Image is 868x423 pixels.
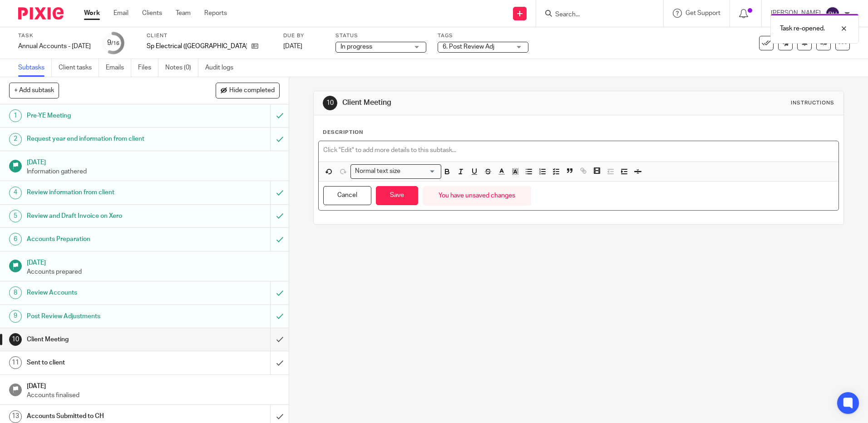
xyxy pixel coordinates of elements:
[27,310,183,323] h1: Post Review Adjustments
[423,186,531,206] div: You have unsaved changes
[27,209,183,223] h1: Review and Draft Invoice on Xero
[113,9,128,18] a: Email
[176,9,191,18] a: Team
[825,6,840,21] img: svg%3E
[84,9,100,18] a: Work
[18,59,52,77] a: Subtasks
[9,333,22,346] div: 10
[9,133,22,146] div: 2
[18,32,91,39] label: Task
[323,96,337,110] div: 10
[147,32,272,39] label: Client
[323,129,363,136] p: Description
[443,44,494,50] span: 6. Post Review Adj
[9,356,22,369] div: 11
[335,32,426,39] label: Status
[18,42,91,51] div: Annual Accounts - [DATE]
[27,186,183,199] h1: Review information from client
[342,98,598,108] h1: Client Meeting
[323,186,371,206] button: Cancel
[27,333,183,346] h1: Client Meeting
[9,233,22,246] div: 6
[403,167,436,176] input: Search for option
[9,286,22,299] div: 8
[353,167,402,176] span: Normal text size
[27,232,183,246] h1: Accounts Preparation
[350,164,441,178] div: Search for option
[205,59,240,77] a: Audit logs
[142,9,162,18] a: Clients
[9,210,22,222] div: 5
[165,59,198,77] a: Notes (0)
[283,32,324,39] label: Due by
[18,42,91,51] div: Annual Accounts - January 2025
[9,410,22,423] div: 13
[216,83,280,98] button: Hide completed
[111,41,119,46] small: /16
[9,109,22,122] div: 1
[204,9,227,18] a: Reports
[27,156,280,167] h1: [DATE]
[27,356,183,369] h1: Sent to client
[147,42,247,51] p: Sp Electrical ([GEOGRAPHIC_DATA]) Ltd
[376,186,418,206] button: Save
[9,83,59,98] button: + Add subtask
[780,24,825,33] p: Task re-opened.
[27,391,280,400] p: Accounts finalised
[27,132,183,146] h1: Request year end information from client
[59,59,99,77] a: Client tasks
[9,310,22,323] div: 9
[340,44,372,50] span: In progress
[791,99,834,107] div: Instructions
[9,187,22,199] div: 4
[138,59,158,77] a: Files
[27,109,183,123] h1: Pre-YE Meeting
[107,38,119,48] div: 9
[229,87,275,94] span: Hide completed
[27,256,280,267] h1: [DATE]
[27,379,280,391] h1: [DATE]
[27,267,280,276] p: Accounts prepared
[283,43,302,49] span: [DATE]
[27,167,280,176] p: Information gathered
[27,409,183,423] h1: Accounts Submitted to CH
[18,7,64,20] img: Pixie
[106,59,131,77] a: Emails
[27,286,183,300] h1: Review Accounts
